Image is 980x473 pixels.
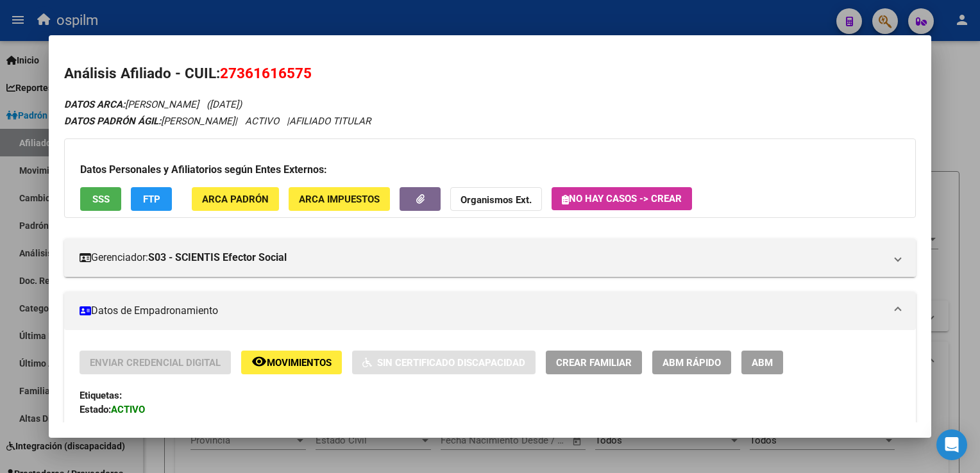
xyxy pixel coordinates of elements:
span: Sin Certificado Discapacidad [377,357,525,369]
div: Open Intercom Messenger [936,429,967,460]
button: Enviar Credencial Digital [80,351,231,374]
span: ([DATE]) [207,99,242,110]
span: ABM [752,357,773,369]
button: No hay casos -> Crear [552,187,692,210]
span: [PERSON_NAME] [64,115,235,127]
button: FTP [131,187,172,211]
button: ABM [741,351,783,374]
span: SSS [92,194,110,205]
span: No hay casos -> Crear [562,193,682,204]
span: Enviar Credencial Digital [90,357,221,369]
span: Movimientos [267,357,332,369]
h3: Datos Personales y Afiliatorios según Entes Externos: [80,162,899,178]
span: [PERSON_NAME] [64,99,199,110]
button: ARCA Impuestos [289,187,390,211]
span: Crear Familiar [556,357,632,369]
strong: Estado: [80,404,111,415]
mat-panel-title: Datos de Empadronamiento [80,303,884,319]
strong: DATOS ARCA: [64,99,125,110]
mat-expansion-panel-header: Datos de Empadronamiento [64,292,915,330]
span: FTP [143,194,160,205]
strong: Organismos Ext. [460,194,532,206]
span: ARCA Impuestos [299,194,380,205]
span: ABM Rápido [663,357,721,369]
h2: Análisis Afiliado - CUIL: [64,63,915,85]
mat-panel-title: Gerenciador: [80,250,884,265]
mat-icon: remove_red_eye [251,354,267,369]
span: ARCA Padrón [202,194,269,205]
button: ABM Rápido [652,351,731,374]
strong: S03 - SCIENTIS Efector Social [148,250,287,265]
strong: Etiquetas: [80,390,122,401]
button: Movimientos [241,351,342,374]
i: | ACTIVO | [64,115,371,127]
strong: DATOS PADRÓN ÁGIL: [64,115,161,127]
button: Crear Familiar [546,351,642,374]
span: AFILIADO TITULAR [289,115,371,127]
button: SSS [80,187,121,211]
button: Organismos Ext. [450,187,542,211]
span: 27361616575 [220,65,312,81]
mat-expansion-panel-header: Gerenciador:S03 - SCIENTIS Efector Social [64,238,915,277]
strong: ACTIVO [111,404,145,415]
button: Sin Certificado Discapacidad [352,351,536,374]
button: ARCA Padrón [192,187,279,211]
